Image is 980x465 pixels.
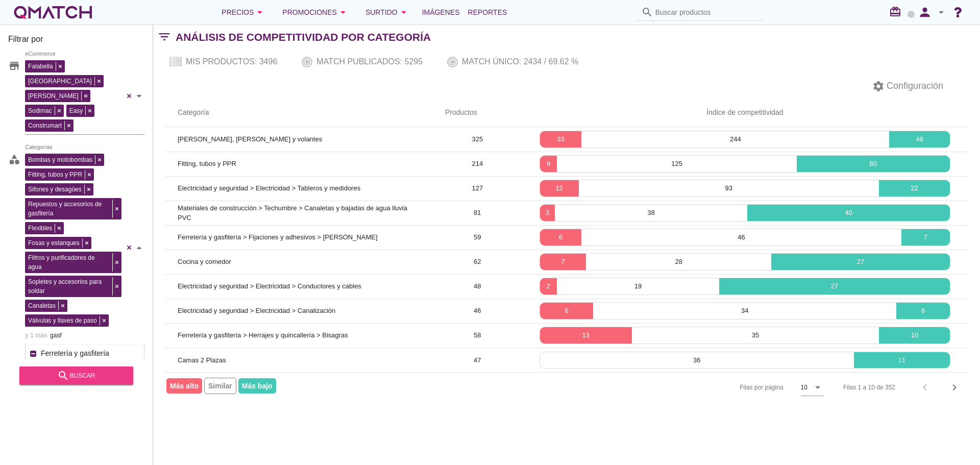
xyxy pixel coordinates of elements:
[26,238,82,248] span: Fosas y estanques
[915,5,935,19] i: person
[274,2,357,22] button: Promociones
[540,330,632,340] p: 13
[433,99,522,127] th: Productos: Not sorted.
[540,232,582,242] p: 6
[26,200,112,218] span: Repuestos y accesorios de gasfitería
[864,77,951,95] button: Configuración
[12,2,94,22] a: white-qmatch-logo
[540,134,582,144] p: 33
[357,2,418,22] button: Surtido
[178,331,348,339] span: Ferretería y gasfitería > Herrajes y quincallería > Bisagras
[28,370,125,382] div: buscar
[889,6,905,18] i: redeem
[238,378,276,394] span: Más bajo
[935,6,947,18] i: arrow_drop_down
[632,330,879,340] p: 35
[25,330,47,340] span: y 1 más
[176,29,431,45] h2: Análisis de competitividad por Categoría
[581,134,889,144] p: 244
[812,381,824,394] i: arrow_drop_down
[26,155,95,164] span: Bombas y motobombas
[26,106,55,115] span: Sodimac
[282,6,349,18] div: Promociones
[213,2,274,22] button: Precios
[337,6,349,18] i: arrow_drop_down
[26,301,58,310] span: Canaletas
[26,77,94,86] span: [GEOGRAPHIC_DATA]
[418,2,464,22] a: Imágenes
[889,134,950,144] p: 48
[26,170,85,179] span: Fitting, tubos y PPR
[872,80,885,92] i: settings
[540,355,854,365] p: 36
[719,281,950,291] p: 27
[464,2,511,22] a: Reportes
[581,232,901,242] p: 46
[655,4,757,20] input: Buscar productos
[124,58,134,134] div: Clear all
[854,355,950,365] p: 11
[26,185,84,194] span: Sifones y desagües
[540,257,586,267] p: 7
[433,299,522,323] td: 46
[433,323,522,348] td: 58
[433,127,522,152] td: 325
[540,281,557,291] p: 2
[586,257,771,267] p: 28
[26,91,81,101] span: [PERSON_NAME]
[555,208,747,218] p: 38
[26,316,100,325] span: Válvulas y llaves de paso
[178,258,231,265] span: Cocina y comedor
[468,6,507,18] span: Reportes
[26,62,56,71] span: Falabella
[948,381,961,394] i: chevron_right
[801,383,807,392] div: 10
[178,184,360,192] span: Electricidad y seguridad > Electricidad > Tableros y medidores
[26,121,64,130] span: Construmart
[557,281,719,291] p: 19
[433,348,522,372] td: 47
[8,60,20,72] i: store
[26,277,112,296] span: Sopletes y accesorios para soldar
[540,208,555,218] p: 3
[8,153,20,165] i: category
[433,225,522,250] td: 59
[254,6,266,18] i: arrow_drop_down
[843,383,895,392] div: Filas 1 a 10 de 352
[433,152,522,176] td: 214
[178,160,236,167] span: Fitting, tubos y PPR
[797,159,950,169] p: 80
[901,232,950,242] p: 7
[771,257,950,267] p: 27
[433,250,522,274] td: 62
[540,183,579,193] p: 12
[19,366,133,385] button: buscar
[747,208,950,218] p: 40
[879,183,950,193] p: 22
[204,378,236,394] span: Similar
[178,307,335,314] span: Electricidad y seguridad > Electricidad > Canalización
[433,274,522,299] td: 48
[557,159,796,169] p: 125
[178,135,322,143] span: [PERSON_NAME], [PERSON_NAME] y volantes
[165,99,433,127] th: Categoría: Not sorted.
[26,253,112,272] span: Filtros y purificadores de agua
[166,378,202,394] span: Más alto
[57,370,69,382] i: search
[433,201,522,225] td: 81
[178,356,226,364] span: Camas 2 Plazas
[124,151,134,344] div: Clear all
[579,183,879,193] p: 93
[638,373,824,402] div: Filas por página
[945,378,964,397] button: Next page
[178,204,407,222] span: Materiales de construcción > Techumbre > Canaletas y bajadas de agua lluvia PVC
[153,37,176,37] i: filter_list
[896,306,950,316] p: 6
[222,6,266,18] div: Precios
[540,159,557,169] p: 9
[641,6,653,18] i: search
[8,33,144,50] h3: Filtrar por
[26,224,55,233] span: Flexibles
[67,106,86,115] span: Easy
